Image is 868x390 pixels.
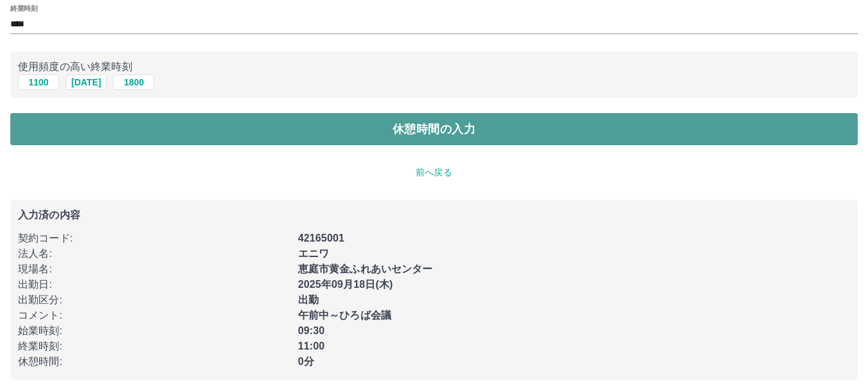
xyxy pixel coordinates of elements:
[113,75,154,90] button: 1800
[18,75,59,90] button: 1100
[18,277,290,292] p: 出勤日 :
[298,233,344,244] b: 42165001
[18,231,290,246] p: 契約コード :
[18,308,290,323] p: コメント :
[298,310,391,321] b: 午前中～ひろば会議
[298,356,314,367] b: 0分
[10,166,858,179] p: 前へ戻る
[298,325,325,336] b: 09:30
[18,323,290,339] p: 始業時刻 :
[66,75,107,90] button: [DATE]
[18,59,850,75] p: 使用頻度の高い終業時刻
[10,4,37,13] label: 終業時刻
[18,292,290,308] p: 出勤区分 :
[18,339,290,354] p: 終業時刻 :
[298,248,329,259] b: エニワ
[18,354,290,369] p: 休憩時間 :
[298,341,325,351] b: 11:00
[298,294,319,305] b: 出勤
[18,261,290,277] p: 現場名 :
[18,210,850,220] p: 入力済の内容
[18,246,290,261] p: 法人名 :
[298,279,393,290] b: 2025年09月18日(木)
[10,113,858,145] button: 休憩時間の入力
[298,263,433,274] b: 恵庭市黄金ふれあいセンター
